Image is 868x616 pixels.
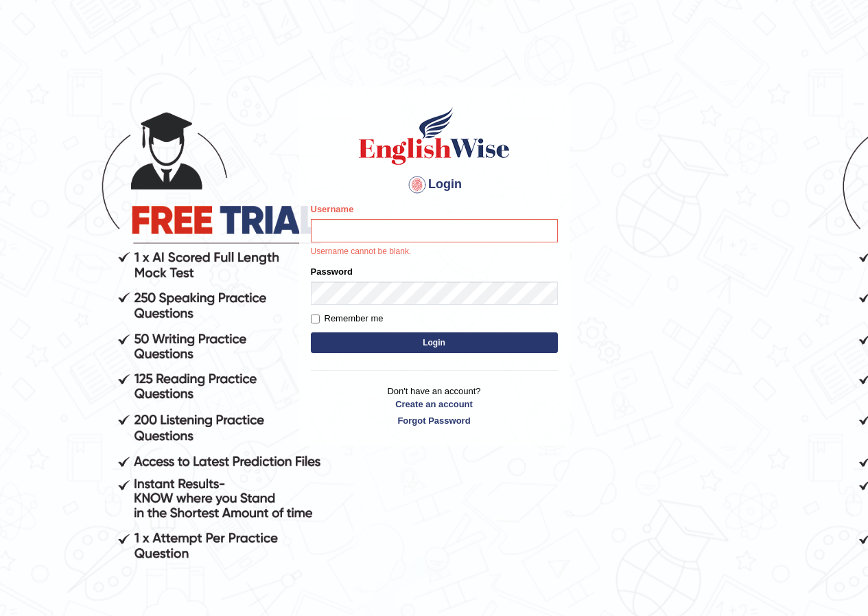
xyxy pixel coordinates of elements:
button: Login [311,332,558,353]
img: Logo of English Wise sign in for intelligent practice with AI [356,105,513,167]
input: Remember me [311,315,320,323]
label: Username [311,203,354,216]
p: Don't have an account? [311,385,558,427]
p: Username cannot be blank. [311,246,558,258]
a: Forgot Password [311,414,558,427]
label: Remember me [311,312,384,326]
h4: Login [311,174,558,196]
a: Create an account [311,398,558,411]
label: Password [311,265,353,278]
